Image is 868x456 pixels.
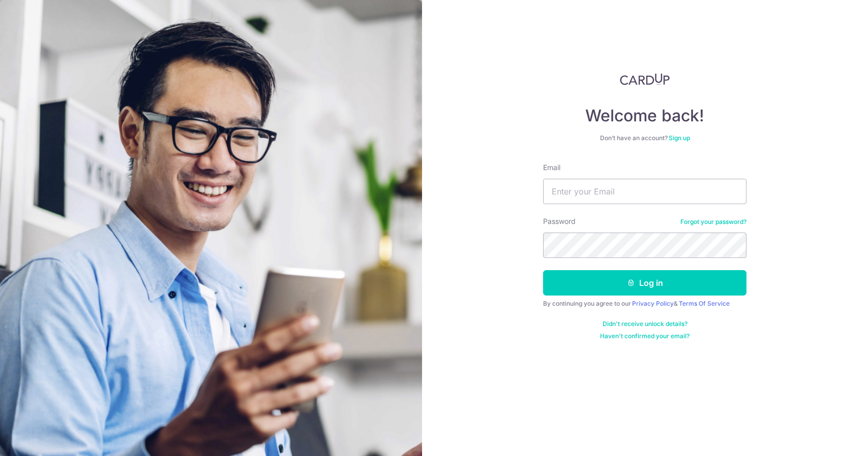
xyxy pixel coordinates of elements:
[679,300,730,307] a: Terms Of Service
[600,332,690,340] a: Haven't confirmed your email?
[543,270,746,296] button: Log in
[669,134,690,142] a: Sign up
[543,162,560,173] label: Email
[543,216,576,226] label: Password
[543,300,746,308] div: By continuing you agree to our &
[603,320,687,328] a: Didn't receive unlock details?
[543,179,746,204] input: Enter your Email
[680,218,746,226] a: Forgot your password?
[632,300,674,307] a: Privacy Policy
[543,134,746,142] div: Don’t have an account?
[543,106,746,126] h4: Welcome back!
[620,73,670,85] img: CardUp Logo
